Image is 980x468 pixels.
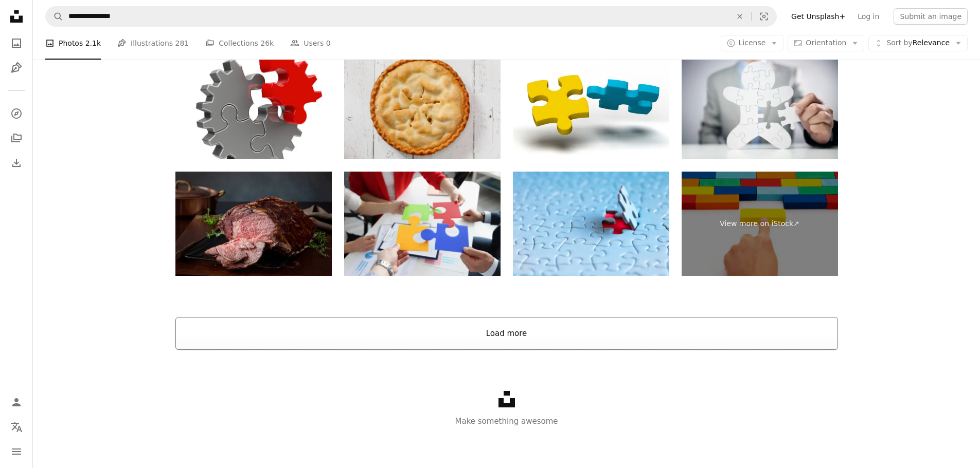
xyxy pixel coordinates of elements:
[752,7,776,26] button: Visual search
[806,39,846,47] span: Orientation
[682,55,838,160] img: Businessman assembling jigsaw puzzle human team employee
[175,55,332,160] img: Metal puzzle gear
[175,172,332,276] img: Sliced Prime Rib Roast - XXXL
[33,415,980,427] p: Make something awesome
[868,35,968,51] button: Sort byRelevance
[117,27,189,60] a: Illustrations 281
[6,153,27,173] a: Download History
[886,39,912,47] span: Sort by
[513,55,669,160] img: Matching two different colored Jigsaw Puzzle pieces for connection
[175,38,189,49] span: 281
[45,6,777,27] form: Find visuals sitewide
[6,392,27,413] a: Log in / Sign up
[6,58,27,78] a: Illustrations
[6,417,27,437] button: Language
[326,38,331,49] span: 0
[682,172,838,276] a: View more on iStock↗
[894,8,968,25] button: Submit an image
[175,317,838,350] button: Load more
[344,55,501,160] img: Home Made Apple Pie
[788,35,864,51] button: Orientation
[260,38,274,49] span: 26k
[6,128,27,148] a: Collections
[6,6,27,29] a: Home — Unsplash
[290,27,331,60] a: Users 0
[721,35,784,51] button: License
[6,33,27,53] a: Photos
[728,7,751,26] button: Clear
[46,7,63,26] button: Search Unsplash
[205,27,274,60] a: Collections 26k
[886,38,950,48] span: Relevance
[344,172,501,276] img: Business people put multi-colored puzzles into one
[6,441,27,462] button: Menu
[6,103,27,124] a: Explore
[739,39,766,47] span: License
[785,8,851,25] a: Get Unsplash+
[513,172,669,276] img: The last piece of jigsaw puzzle concept for solution and completion
[851,8,885,25] a: Log in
